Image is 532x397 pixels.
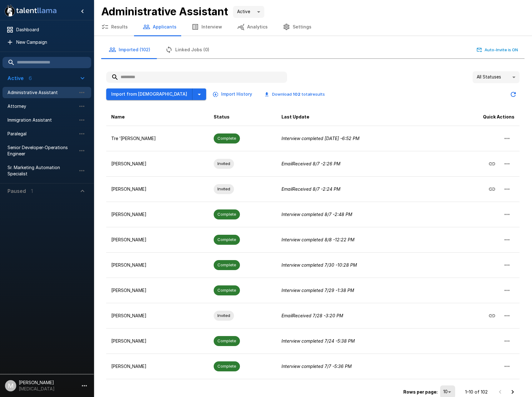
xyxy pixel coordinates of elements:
span: Invited [214,161,234,167]
th: Last Update [276,108,441,126]
span: Complete [214,262,240,268]
p: [PERSON_NAME] [111,338,204,344]
div: Active [233,6,264,18]
p: [PERSON_NAME] [111,186,204,192]
p: [PERSON_NAME] [111,287,204,294]
i: Interview completed 7/24 - 5:38 PM [281,338,355,344]
button: Download 102 totalresults [260,89,330,99]
button: Analytics [230,18,275,36]
span: Complete [214,287,240,293]
div: All Statuses [473,71,520,83]
b: Administrative Assistant [101,5,228,18]
p: [PERSON_NAME] [111,262,204,268]
p: [PERSON_NAME] [111,313,204,319]
span: Complete [214,237,240,243]
span: Complete [214,135,240,141]
button: Auto-Invite is ON [475,45,520,55]
th: Status [209,108,276,126]
b: 102 [293,92,301,97]
i: Interview completed 7/29 - 1:38 PM [281,288,354,293]
button: Settings [275,18,319,36]
i: Interview completed 8/7 - 2:48 PM [281,212,352,217]
th: Quick Actions [442,108,520,126]
button: Import History [211,88,255,100]
button: Updated Today - 4:30 PM [507,88,520,101]
i: Interview completed 8/8 - 12:22 PM [281,237,355,242]
p: [PERSON_NAME] [111,211,204,218]
i: Interview completed 7/7 - 5:36 PM [281,364,352,369]
th: Name [106,108,209,126]
i: Email Received 7/28 - 3:20 PM [281,313,343,318]
button: Results [94,18,135,36]
span: Copy Interview Link [485,186,500,191]
i: Email Received 8/7 - 2:24 PM [281,186,341,192]
p: Tre ’[PERSON_NAME] [111,135,204,142]
span: Invited [214,313,234,319]
span: Invited [214,186,234,192]
i: Interview completed 7/30 - 10:28 PM [281,262,357,268]
i: Email Received 8/7 - 2:26 PM [281,161,341,166]
p: 1–10 of 102 [465,389,488,395]
button: Imported (102) [101,41,158,58]
p: [PERSON_NAME] [111,161,204,167]
span: Copy Interview Link [485,160,500,166]
button: Import from [DEMOGRAPHIC_DATA] [106,88,192,100]
span: Complete [214,338,240,344]
p: [PERSON_NAME] [111,363,204,369]
button: Applicants [135,18,184,36]
span: Complete [214,211,240,217]
p: Rows per page: [403,389,438,395]
i: Interview completed [DATE] - 6:52 PM [281,136,360,141]
p: [PERSON_NAME] [111,237,204,243]
button: Interview [184,18,230,36]
button: Linked Jobs (0) [158,41,217,58]
span: Copy Interview Link [485,312,500,318]
span: Complete [214,363,240,369]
